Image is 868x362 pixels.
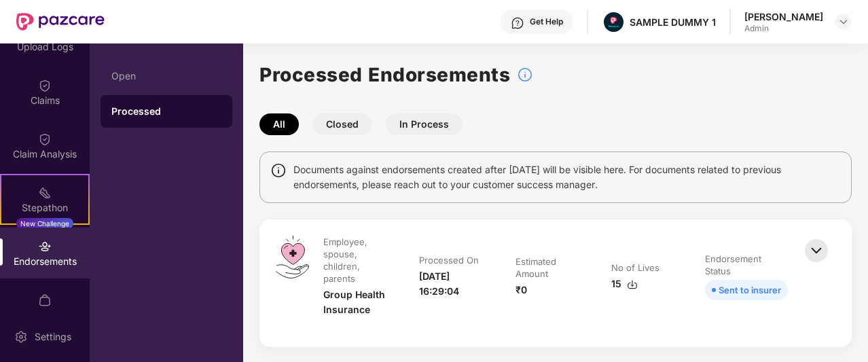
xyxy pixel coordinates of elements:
button: Closed [312,113,372,135]
span: Documents against endorsements created after [DATE] will be visible here. For documents related t... [293,162,841,192]
img: svg+xml;base64,PHN2ZyBpZD0iTXlfT3JkZXJzIiBkYXRhLW5hbWU9Ik15IE9yZGVycyIgeG1sbnM9Imh0dHA6Ly93d3cudz... [38,293,52,307]
img: svg+xml;base64,PHN2ZyBpZD0iQ2xhaW0iIHhtbG5zPSJodHRwOi8vd3d3LnczLm9yZy8yMDAwL3N2ZyIgd2lkdGg9IjIwIi... [38,132,52,146]
img: svg+xml;base64,PHN2ZyB4bWxucz0iaHR0cDovL3d3dy53My5vcmcvMjAwMC9zdmciIHdpZHRoPSI0OS4zMiIgaGVpZ2h0PS... [276,236,309,278]
img: svg+xml;base64,PHN2ZyBpZD0iRG93bmxvYWQtMzJ4MzIiIHhtbG5zPSJodHRwOi8vd3d3LnczLm9yZy8yMDAwL3N2ZyIgd2... [627,279,638,290]
div: New Challenge [16,218,73,229]
div: Admin [744,23,823,34]
button: In Process [386,113,463,135]
img: svg+xml;base64,PHN2ZyBpZD0iU2V0dGluZy0yMHgyMCIgeG1sbnM9Imh0dHA6Ly93d3cudzMub3JnLzIwMDAvc3ZnIiB3aW... [14,330,28,344]
img: Pazcare_Alternative_logo-01-01.png [604,12,623,32]
div: Get Help [530,16,563,27]
img: New Pazcare Logo [16,13,105,31]
div: Employee, spouse, children, parents [323,236,389,285]
img: svg+xml;base64,PHN2ZyBpZD0iSGVscC0zMngzMiIgeG1sbnM9Imh0dHA6Ly93d3cudzMub3JnLzIwMDAvc3ZnIiB3aWR0aD... [511,16,524,30]
h1: Processed Endorsements [259,60,510,90]
img: svg+xml;base64,PHN2ZyBpZD0iSW5mbyIgeG1sbnM9Imh0dHA6Ly93d3cudzMub3JnLzIwMDAvc3ZnIiB3aWR0aD0iMTQiIG... [270,162,287,179]
div: Processed [111,105,221,118]
div: Stepathon [1,201,88,215]
div: SAMPLE DUMMY 1 [630,16,716,29]
div: [DATE] 16:29:04 [419,269,488,299]
div: 15 [611,276,638,291]
div: No of Lives [611,261,659,274]
div: [PERSON_NAME] [744,10,823,23]
img: svg+xml;base64,PHN2ZyBpZD0iSW5mb18tXzMyeDMyIiBkYXRhLW5hbWU9IkluZm8gLSAzMngzMiIgeG1sbnM9Imh0dHA6Ly... [517,67,533,83]
div: Sent to insurer [719,283,781,297]
div: Estimated Amount [516,255,581,280]
img: svg+xml;base64,PHN2ZyBpZD0iRW5kb3JzZW1lbnRzIiB4bWxucz0iaHR0cDovL3d3dy53My5vcmcvMjAwMC9zdmciIHdpZH... [38,240,52,253]
div: Endorsement Status [705,253,785,277]
div: Group Health Insurance [323,287,392,317]
button: All [259,113,299,135]
img: svg+xml;base64,PHN2ZyBpZD0iQmFjay0zMngzMiIgeG1sbnM9Imh0dHA6Ly93d3cudzMub3JnLzIwMDAvc3ZnIiB3aWR0aD... [801,236,831,266]
div: ₹0 [516,283,527,297]
div: Open [111,71,221,82]
img: svg+xml;base64,PHN2ZyB4bWxucz0iaHR0cDovL3d3dy53My5vcmcvMjAwMC9zdmciIHdpZHRoPSIyMSIgaGVpZ2h0PSIyMC... [38,186,52,200]
div: Settings [31,330,75,344]
div: Processed On [419,254,479,266]
img: svg+xml;base64,PHN2ZyBpZD0iQ2xhaW0iIHhtbG5zPSJodHRwOi8vd3d3LnczLm9yZy8yMDAwL3N2ZyIgd2lkdGg9IjIwIi... [38,79,52,92]
img: svg+xml;base64,PHN2ZyBpZD0iRHJvcGRvd24tMzJ4MzIiIHhtbG5zPSJodHRwOi8vd3d3LnczLm9yZy8yMDAwL3N2ZyIgd2... [838,16,849,27]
